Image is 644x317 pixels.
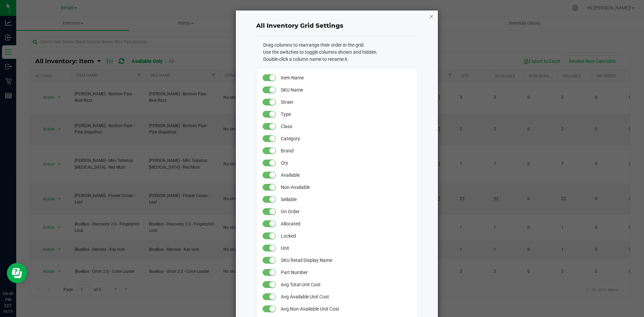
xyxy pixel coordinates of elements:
span: SKU Retail Display Name [281,254,410,266]
span: Non-Available [281,181,410,193]
span: Class [281,120,410,132]
span: Allocated [281,218,410,230]
span: Avg Non-Available Unit Cost [281,303,410,315]
iframe: Resource center [7,263,27,283]
div: All Inventory Grid Settings [256,21,418,30]
span: Type [281,108,410,120]
li: Drag columns to rearrange their order in the grid. [263,42,418,49]
span: SKU Name [281,84,410,96]
span: Item Name [281,72,410,84]
span: Avg Total Unit Cost [281,278,410,291]
span: Locked [281,230,410,242]
span: Brand [281,145,410,157]
span: Unit [281,242,410,254]
span: Strain [281,96,410,108]
span: Sellable [281,193,410,205]
span: Part Number [281,266,410,278]
span: Avg Available Unit Cost [281,291,410,303]
span: On Order [281,205,410,218]
span: Available [281,169,410,181]
li: Use the switches to toggle columns shown and hidden. [263,49,418,56]
span: Qty [281,157,410,169]
span: Category [281,132,410,145]
li: Double-click a column name to rename it. [263,56,418,63]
